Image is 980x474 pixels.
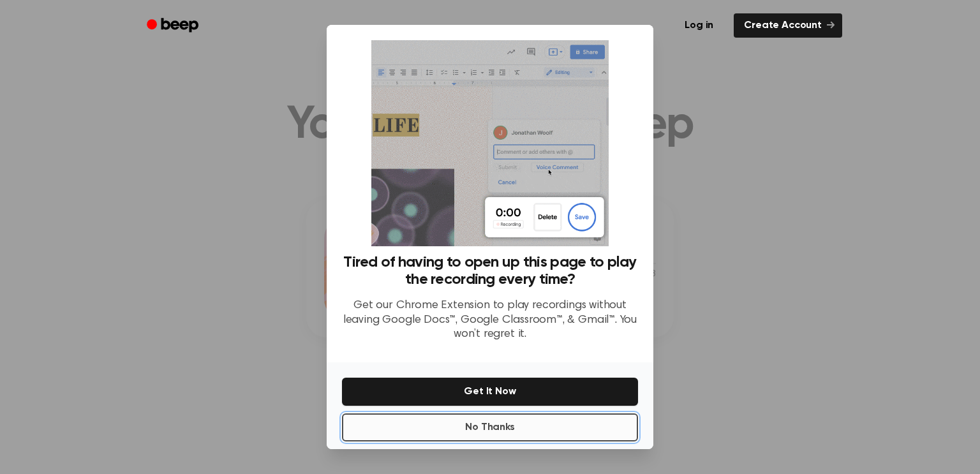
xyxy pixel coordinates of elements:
p: Get our Chrome Extension to play recordings without leaving Google Docs™, Google Classroom™, & Gm... [342,299,638,342]
a: Create Account [734,13,842,38]
button: Get It Now [342,378,638,406]
h3: Tired of having to open up this page to play the recording every time? [342,254,638,288]
a: Beep [138,13,210,38]
img: Beep extension in action [371,40,608,246]
a: Log in [672,11,726,40]
button: No Thanks [342,413,638,441]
